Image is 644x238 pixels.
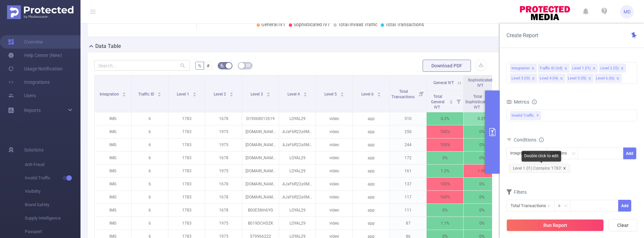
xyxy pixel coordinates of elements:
[506,32,538,39] span: Create Report
[454,91,463,112] i: Filter menu
[95,165,131,177] p: IMG
[391,89,416,99] span: Total Transactions
[468,78,492,88] span: Sophisticated IVT
[449,101,453,103] i: icon: caret-down
[279,191,316,203] p: AJxF6R22a9M6CaTvK
[390,204,426,217] p: 111
[316,191,353,203] p: video
[353,204,389,217] p: app
[131,165,168,177] p: 6
[567,74,593,82] li: Level 5 (l5)
[324,92,338,97] span: Level 5
[560,77,563,81] i: icon: close
[340,91,344,95] div: Sort
[242,152,279,164] p: [DOMAIN_NAME]
[8,89,36,102] a: Users
[427,191,463,203] p: 100%
[95,138,131,151] p: IMG
[24,108,41,113] span: Reports
[427,165,463,177] p: 1.2%
[246,63,250,67] i: icon: table
[279,138,316,151] p: AJxF6R22a9M6CaTvK
[168,112,205,125] p: 1783
[568,74,586,83] div: Level 5 (l5)
[338,22,377,27] span: Total Invalid Traffic
[431,94,444,110] span: Total General IVT
[293,22,330,27] span: Sophisticated IVT
[464,204,500,217] p: 0%
[279,152,316,164] p: LOYAL29
[538,74,565,82] li: Level 4 (l4)
[427,178,463,190] p: 100%
[95,204,131,217] p: IMG
[287,92,301,97] span: Level 4
[572,64,591,73] div: Level 1 (l1)
[95,178,131,190] p: IMG
[95,125,131,138] p: IMG
[24,143,44,157] span: Solutions
[205,165,242,177] p: 1975
[464,165,500,177] p: 1.9%
[417,75,426,112] i: Filter menu
[177,92,190,97] span: Level 1
[316,152,353,164] p: video
[205,138,242,151] p: 1975
[385,22,424,27] span: Total Transactions
[390,178,426,190] p: 137
[229,91,233,95] div: Sort
[510,148,535,159] div: Integration
[353,138,389,151] p: app
[564,67,568,71] i: icon: close
[512,74,530,83] div: Level 3 (l3)
[588,77,591,81] i: icon: close
[514,137,544,142] span: Conditions
[25,185,80,198] span: Visibility
[433,80,454,85] span: General IVT
[168,217,205,230] p: 1783
[550,148,572,159] div: Contains
[353,165,389,177] p: app
[131,152,168,164] p: 6
[522,151,561,162] div: Double click to edit
[131,217,168,230] p: 6
[205,178,242,190] p: 1678
[390,152,426,164] p: 172
[95,191,131,203] p: IMG
[100,92,120,97] span: Integration
[25,198,80,212] span: Brand Safety
[353,125,389,138] p: app
[377,94,381,96] i: icon: caret-down
[353,152,389,164] p: app
[510,64,537,72] li: Integration
[316,217,353,230] p: video
[279,178,316,190] p: AJxF6R22a9M6CaTvK
[266,91,270,93] i: icon: caret-up
[158,91,161,93] i: icon: caret-up
[377,91,381,95] div: Sort
[25,212,80,225] span: Supply Intelligence
[571,64,598,72] li: Level 1 (l1)
[131,138,168,151] p: 6
[464,178,500,190] p: 0%
[138,92,155,97] span: Traffic ID
[168,138,205,151] p: 1783
[168,152,205,164] p: 1783
[131,112,168,125] p: 6
[8,75,50,89] a: Integrations
[157,91,161,95] div: Sort
[8,49,62,62] a: Help Center (New)
[449,99,453,101] i: icon: caret-up
[596,74,614,83] div: Level 6 (l6)
[536,112,539,120] span: ✕
[279,125,316,138] p: AJxF6R22a9M6CaTvK
[540,74,558,83] div: Level 4 (l4)
[261,22,285,27] span: General IVT
[131,191,168,203] p: 6
[506,219,604,231] button: Run Report
[229,91,233,93] i: icon: caret-up
[242,125,279,138] p: [DOMAIN_NAME]
[427,125,463,138] p: 100%
[423,60,471,72] button: Download PDF
[205,191,242,203] p: 1678
[122,91,126,95] div: Sort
